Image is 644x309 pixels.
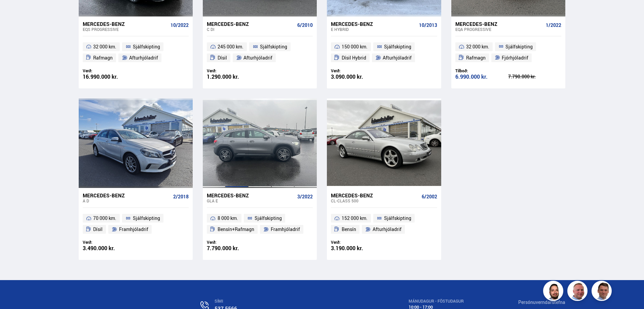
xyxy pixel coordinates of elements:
[331,74,384,80] div: 3.090.000 kr.
[79,16,193,88] a: Mercedes-Benz EQS PROGRESSIVE 10/2022 32 000 km. Sjálfskipting Rafmagn Afturhjóladrif Verð: 16.99...
[93,214,116,222] span: 70 000 km.
[502,54,528,62] span: Fjórhjóladrif
[455,74,508,80] div: 6.990.000 kr.
[384,214,411,222] span: Sjálfskipting
[207,245,260,251] div: 7.790.000 kr.
[546,23,561,28] span: 1/2022
[203,188,317,260] a: Mercedes-Benz GLA E 3/2022 8 000 km. Sjálfskipting Bensín+Rafmagn Framhjóladrif Verð: 7.790.000 kr.
[271,225,300,233] span: Framhjóladrif
[331,192,419,198] div: Mercedes-Benz
[327,16,441,88] a: Mercedes-Benz E HYBRID 10/2013 150 000 km. Sjálfskipting Dísil Hybrid Afturhjóladrif Verð: 3.090....
[218,54,227,62] span: Dísil
[505,43,533,51] span: Sjálfskipting
[171,23,189,28] span: 10/2022
[373,225,402,233] span: Afturhjóladrif
[93,225,103,233] span: Dísil
[331,27,416,32] div: E HYBRID
[331,21,416,27] div: Mercedes-Benz
[383,54,412,62] span: Afturhjóladrif
[243,54,272,62] span: Afturhjóladrif
[207,27,295,32] div: C DI
[93,54,113,62] span: Rafmagn
[83,21,168,27] div: Mercedes-Benz
[207,192,295,198] div: Mercedes-Benz
[133,214,160,222] span: Sjálfskipting
[207,68,260,73] div: Verð:
[466,43,489,51] span: 32 000 km.
[342,43,368,51] span: 150 000 km.
[327,188,441,260] a: Mercedes-Benz CL-Class 500 6/2002 152 000 km. Sjálfskipting Bensín Afturhjóladrif Verð: 3.190.000...
[218,43,243,51] span: 245 000 km.
[79,188,193,260] a: Mercedes-Benz A D 2/2018 70 000 km. Sjálfskipting Dísil Framhjóladrif Verð: 3.490.000 kr.
[215,299,354,304] div: SÍMI
[83,245,136,251] div: 3.490.000 kr.
[297,23,313,28] span: 6/2010
[83,74,136,80] div: 16.990.000 kr.
[384,43,411,51] span: Sjálfskipting
[455,21,543,27] div: Mercedes-Benz
[119,225,148,233] span: Framhjóladrif
[455,27,543,32] div: EQA PROGRESSIVE
[331,68,384,73] div: Verð:
[83,68,136,73] div: Verð:
[255,214,282,222] span: Sjálfskipting
[544,282,564,302] img: nhp88E3Fdnt1Opn2.png
[83,240,136,245] div: Verð:
[5,3,26,23] button: Opna LiveChat spjallviðmót
[419,23,437,28] span: 10/2013
[466,54,486,62] span: Rafmagn
[133,43,160,51] span: Sjálfskipting
[331,240,384,245] div: Verð:
[342,54,366,62] span: Dísil Hybrid
[342,214,368,222] span: 152 000 km.
[203,16,317,88] a: Mercedes-Benz C DI 6/2010 245 000 km. Sjálfskipting Dísil Afturhjóladrif Verð: 1.290.000 kr.
[342,225,356,233] span: Bensín
[207,74,260,80] div: 1.290.000 kr.
[93,43,116,51] span: 32 000 km.
[422,194,437,199] span: 6/2002
[331,245,384,251] div: 3.190.000 kr.
[207,240,260,245] div: Verð:
[297,194,313,199] span: 3/2022
[455,68,508,73] div: Tilboð:
[83,27,168,32] div: EQS PROGRESSIVE
[508,74,561,79] div: 7.790.000 kr.
[409,299,464,304] div: MÁNUDAGUR - FÖSTUDAGUR
[518,299,565,305] a: Persónuverndarstefna
[83,192,171,198] div: Mercedes-Benz
[331,198,419,203] div: CL-Class 500
[207,21,295,27] div: Mercedes-Benz
[593,282,613,302] img: FbJEzSuNWCJXmdc-.webp
[260,43,287,51] span: Sjálfskipting
[83,198,171,203] div: A D
[207,198,295,203] div: GLA E
[218,225,254,233] span: Bensín+Rafmagn
[218,214,238,222] span: 8 000 km.
[451,16,565,88] a: Mercedes-Benz EQA PROGRESSIVE 1/2022 32 000 km. Sjálfskipting Rafmagn Fjórhjóladrif Tilboð: 6.990...
[568,282,589,302] img: siFngHWaQ9KaOqBr.png
[129,54,158,62] span: Afturhjóladrif
[173,194,189,199] span: 2/2018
